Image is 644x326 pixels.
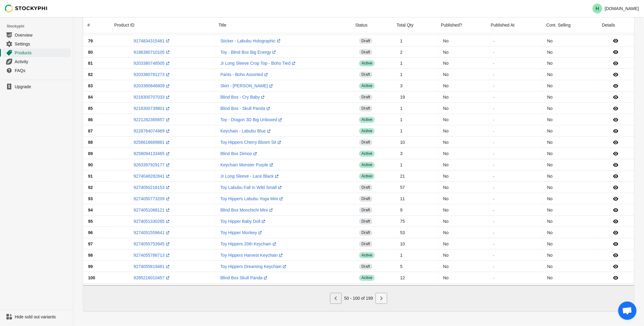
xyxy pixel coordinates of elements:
[134,197,171,201] a: 9274050773209(opens a new window)
[395,103,438,114] td: 1
[438,216,488,227] td: No
[438,114,488,125] td: No
[438,35,488,46] td: No
[493,39,495,43] small: -
[493,95,495,99] small: -
[88,95,93,100] span: 84
[395,125,438,137] td: 1
[220,264,288,269] a: Toy Hippers Dreaming Keychain(opens a new window)
[493,197,495,201] small: -
[493,186,495,190] small: -
[359,185,373,191] span: draft
[493,253,495,257] small: -
[493,50,495,54] small: -
[395,227,438,238] td: 53
[395,261,438,272] td: 5
[543,46,598,58] td: No
[15,84,69,90] span: Upgrade
[88,208,93,213] span: 94
[359,38,373,44] span: draft
[618,302,637,320] div: Open chat
[88,61,93,66] span: 81
[220,129,272,134] a: Keychain - Labubu Blue(opens a new window)
[493,265,495,269] small: -
[2,66,71,75] a: FAQs
[220,95,266,100] a: Blind Box - Cry Baby(opens a new window)
[359,264,373,270] span: draft
[359,94,373,100] span: draft
[220,253,284,258] a: Toy Hippers Harvest Keychain(opens a new window)
[493,163,495,167] small: -
[134,38,171,43] a: 9174834315481(opens a new window)
[88,197,93,201] span: 93
[493,208,495,212] small: -
[436,17,486,33] div: Published?
[596,6,599,11] text: H
[88,242,93,247] span: 97
[134,185,171,190] a: 9274050216153(opens a new window)
[134,230,171,235] a: 9274051559641(opens a new window)
[359,128,375,134] span: active
[134,174,171,179] a: 9274048282841(opens a new window)
[88,163,93,168] span: 90
[220,197,284,201] a: Toy Hippers Labubu Yoga Mini(opens a new window)
[493,231,495,235] small: -
[15,41,69,47] span: Settings
[220,185,283,190] a: Toy Labubu Fall In Wild Small(opens a new window)
[359,106,373,112] span: draft
[134,84,171,89] a: 9203380846809(opens a new window)
[88,118,93,122] span: 86
[395,114,438,125] td: 1
[359,72,373,78] span: draft
[134,253,171,258] a: 9274055786713(opens a new window)
[88,50,93,55] span: 80
[395,80,438,92] td: 3
[134,163,171,168] a: 9263397929177(opens a new window)
[438,148,488,159] td: No
[543,69,598,80] td: No
[359,207,373,213] span: draft
[134,118,171,122] a: 9221282365657(opens a new window)
[543,182,598,193] td: No
[359,241,373,247] span: draft
[87,22,90,28] div: #
[220,50,277,55] a: Toy - Blind Box Big Energy(opens a new window)
[359,219,373,225] span: draft
[359,173,375,179] span: active
[395,69,438,80] td: 1
[543,103,598,114] td: No
[493,140,495,144] small: -
[134,61,171,66] a: 9203380748505(opens a new window)
[395,35,438,46] td: 1
[359,83,375,89] span: active
[438,182,488,193] td: No
[376,293,387,304] button: Next
[214,17,351,33] div: Title
[2,31,71,39] a: Overview
[88,253,93,258] span: 98
[359,252,375,259] span: active
[438,227,488,238] td: No
[395,216,438,227] td: 75
[438,69,488,80] td: No
[220,208,274,213] a: Blind Box Monchichi Mini(opens a new window)
[395,205,438,216] td: 9
[438,58,488,69] td: No
[395,148,438,159] td: 3
[542,17,597,33] div: Cont. Selling
[438,250,488,261] td: No
[543,159,598,171] td: No
[438,159,488,171] td: No
[438,193,488,205] td: No
[220,174,280,179] a: Jr Long Sleeve - Lace Black(opens a new window)
[543,193,598,205] td: No
[543,227,598,238] td: No
[134,106,171,111] a: 9218300739801(opens a new window)
[395,193,438,205] td: 11
[88,140,93,145] span: 88
[359,196,373,202] span: draft
[220,219,267,224] a: Toy Hipper Baby Doll(opens a new window)
[88,106,93,111] span: 85
[88,151,93,156] span: 89
[593,4,602,13] span: Avatar with initials H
